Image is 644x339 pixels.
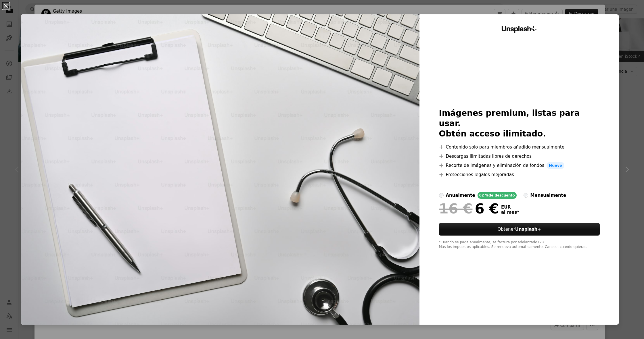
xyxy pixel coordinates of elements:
[501,210,519,215] span: al mes *
[439,153,600,160] li: Descargas ilimitadas libres de derechos
[524,193,528,198] input: mensualmente
[501,205,519,210] span: EUR
[530,192,566,199] div: mensualmente
[515,227,541,232] strong: Unsplash+
[439,201,499,216] div: 6 €
[439,223,600,236] button: ObtenerUnsplash+
[446,192,475,199] div: anualmente
[439,171,600,178] li: Protecciones legales mejoradas
[439,144,600,151] li: Contenido solo para miembros añadido mensualmente
[439,193,444,198] input: anualmente62 %de descuento
[547,162,564,169] span: Nuevo
[439,201,473,216] span: 16 €
[439,108,600,139] h2: Imágenes premium, listas para usar. Obtén acceso ilimitado.
[439,162,600,169] li: Recorte de imágenes y eliminación de fondos
[478,192,517,199] div: 62 % de descuento
[439,240,600,249] div: *Cuando se paga anualmente, se factura por adelantado 72 € Más los impuestos aplicables. Se renue...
